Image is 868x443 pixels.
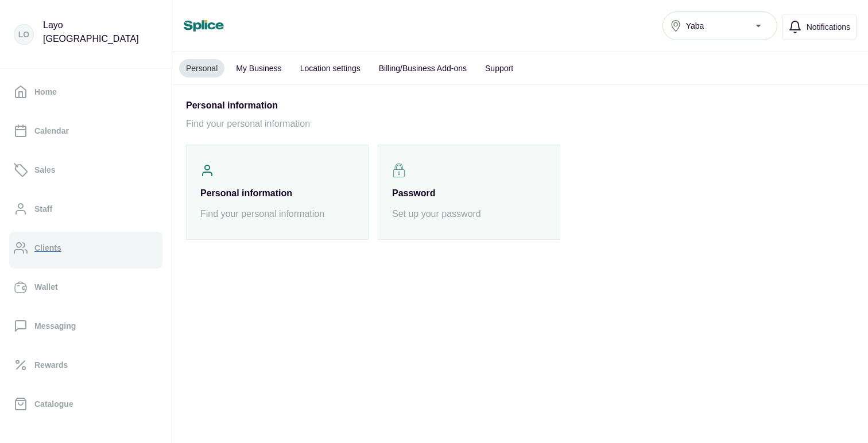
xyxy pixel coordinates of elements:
a: Calendar [9,115,162,147]
p: Staff [34,203,52,215]
p: Home [34,86,57,98]
a: Clients [9,232,162,264]
button: Location settings [293,59,367,77]
div: Personal informationFind your personal information [186,145,369,240]
p: Find your personal information [186,117,854,131]
p: Calendar [34,125,69,137]
p: Personal information [200,186,354,200]
p: Password [392,186,546,200]
div: PasswordSet up your password [378,145,560,240]
p: Rewards [34,359,68,371]
p: Personal information [186,99,854,112]
p: Catalogue [34,398,73,410]
p: Messaging [34,320,76,332]
button: Personal [179,59,224,77]
a: Sales [9,154,162,186]
button: My Business [229,59,288,77]
a: Rewards [9,349,162,381]
span: Yaba [686,20,704,32]
button: Notifications [782,14,857,40]
p: LO [18,29,29,40]
p: Sales [34,164,56,176]
button: Yaba [662,11,777,40]
a: Messaging [9,310,162,342]
button: Support [478,59,520,77]
a: Staff [9,193,162,225]
a: Wallet [9,271,162,303]
p: Clients [34,242,61,254]
p: Wallet [34,281,58,293]
span: Notifications [807,21,850,33]
p: Set up your password [392,207,546,221]
a: Home [9,76,162,108]
button: Billing/Business Add-ons [372,59,474,77]
a: Catalogue [9,388,162,420]
p: Find your personal information [200,207,354,221]
p: Layo [GEOGRAPHIC_DATA] [43,18,158,46]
